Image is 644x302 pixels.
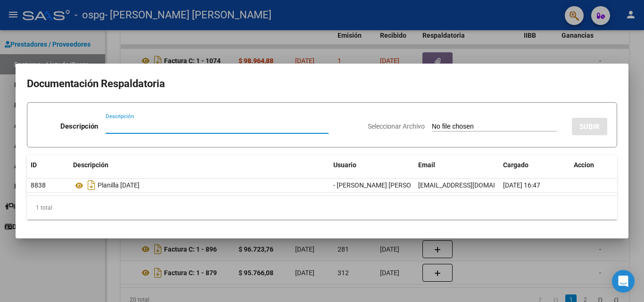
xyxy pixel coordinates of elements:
[418,161,435,169] span: Email
[503,181,540,189] span: [DATE] 16:47
[73,161,108,169] span: Descripción
[574,161,594,169] span: Accion
[368,122,425,130] span: Seleccionar Archivo
[31,181,46,189] span: 8838
[85,178,98,193] i: Descargar documento
[499,155,570,175] datatable-header-cell: Cargado
[572,118,607,135] button: SUBIR
[27,155,69,175] datatable-header-cell: ID
[333,181,439,189] span: - [PERSON_NAME] [PERSON_NAME]
[333,161,356,169] span: Usuario
[69,155,330,175] datatable-header-cell: Descripción
[414,155,499,175] datatable-header-cell: Email
[330,155,414,175] datatable-header-cell: Usuario
[60,121,98,132] p: Descripción
[503,161,528,169] span: Cargado
[570,155,617,175] datatable-header-cell: Accion
[31,161,37,169] span: ID
[579,122,600,131] span: SUBIR
[27,196,617,220] div: 1 total
[27,75,617,93] h2: Documentación Respaldatoria
[612,270,635,293] div: Open Intercom Messenger
[418,181,523,189] span: [EMAIL_ADDRESS][DOMAIN_NAME]
[73,178,326,193] div: Planilla [DATE]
